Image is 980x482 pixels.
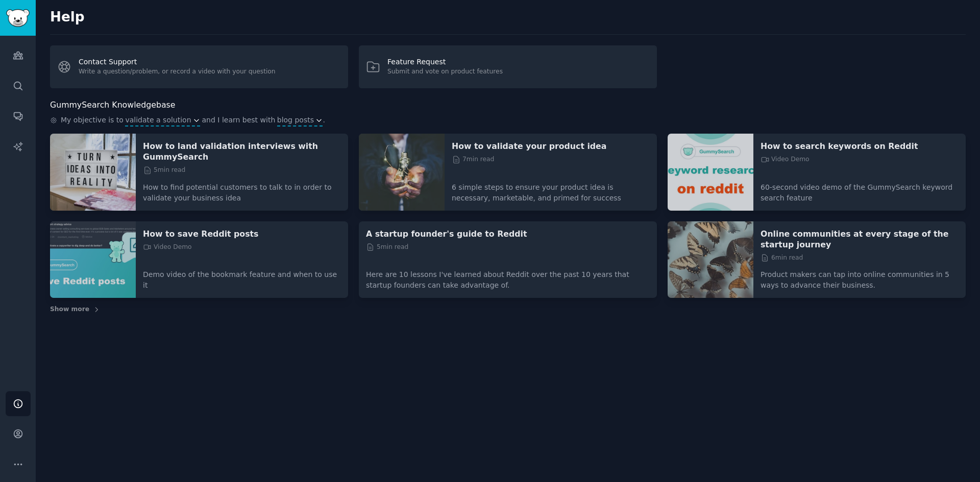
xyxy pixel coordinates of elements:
[277,115,323,125] button: blog posts
[143,175,341,204] p: How to find potential customers to talk to in order to validate your business idea
[277,115,314,125] span: blog posts
[202,115,276,126] span: and I learn best with
[387,57,503,67] div: Feature Request
[387,67,503,77] div: Submit and vote on product features
[143,166,185,175] span: 5 min read
[143,141,341,162] a: How to land validation interviews with GummySearch
[452,175,650,204] p: 6 simple steps to ensure your product idea is necessary, marketable, and primed for success
[761,155,810,164] span: Video Demo
[359,134,445,211] img: How to validate your product idea
[452,141,650,151] a: How to validate your product idea
[50,305,89,314] span: Show more
[761,253,803,263] span: 6 min read
[50,99,175,112] h2: GummySearch Knowledgebase
[761,229,959,250] a: Online communities at every stage of the startup journey
[143,229,341,239] a: How to save Reddit posts
[761,262,959,291] p: Product makers can tap into online communities in 5 ways to advance their business.
[50,45,348,88] a: Contact SupportWrite a question/problem, or record a video with your question
[143,262,341,291] p: Demo video of the bookmark feature and when to use it
[61,115,124,126] span: My objective is to
[50,134,136,211] img: How to land validation interviews with GummySearch
[125,115,191,125] span: validate a solution
[50,221,136,298] img: How to save Reddit posts
[143,243,192,252] span: Video Demo
[761,175,959,204] p: 60-second video demo of the GummySearch keyword search feature
[50,115,966,126] div: .
[366,262,650,291] p: Here are 10 lessons I've learned about Reddit over the past 10 years that startup founders can ta...
[125,115,200,125] button: validate a solution
[359,45,657,88] a: Feature RequestSubmit and vote on product features
[668,134,753,211] img: How to search keywords on Reddit
[366,229,650,239] a: A startup founder's guide to Reddit
[761,141,959,151] a: How to search keywords on Reddit
[668,221,753,298] img: Online communities at every stage of the startup journey
[366,243,408,252] span: 5 min read
[452,155,494,164] span: 7 min read
[50,9,966,26] h2: Help
[6,9,30,27] img: GummySearch logo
